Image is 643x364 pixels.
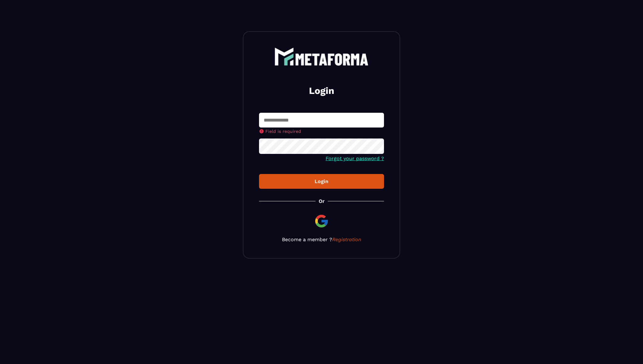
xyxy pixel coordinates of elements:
p: Or [319,198,325,204]
p: Become a member ? [259,236,384,242]
h2: Login [267,84,376,97]
a: Registration [332,236,361,242]
img: google [314,214,329,229]
a: Forgot your password ? [326,155,384,161]
div: Login [264,178,379,184]
span: Field is required [265,129,301,134]
img: logo [274,47,369,66]
a: logo [259,47,384,66]
button: Login [259,174,384,189]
